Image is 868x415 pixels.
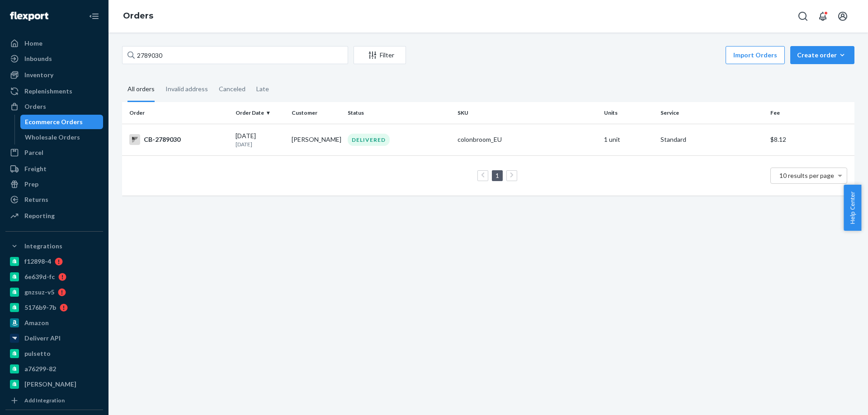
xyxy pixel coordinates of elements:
a: Returns [5,192,103,207]
div: Inventory [24,70,53,79]
button: Open notifications [814,7,832,25]
div: Returns [24,195,48,204]
th: Fee [767,102,854,124]
div: Ecommerce Orders [25,117,83,126]
th: Order Date [232,102,288,124]
button: Open account menu [834,7,852,25]
a: Replenishments [5,84,103,98]
div: All orders [127,77,155,102]
p: [DATE] [236,140,284,148]
a: Ecommerce Orders [20,115,104,129]
div: [DATE] [236,131,284,148]
div: [PERSON_NAME] [24,380,76,389]
a: [PERSON_NAME] [5,377,103,392]
button: Help Center [844,185,861,231]
div: pulsetto [24,349,51,358]
div: Parcel [24,148,43,157]
td: $8.12 [767,124,854,155]
div: Integrations [24,242,62,251]
a: Parcel [5,145,103,160]
div: f12898-4 [24,257,51,266]
a: a76299-82 [5,362,103,376]
div: DELIVERED [348,134,390,146]
td: [PERSON_NAME] [288,124,344,155]
a: Reporting [5,209,103,223]
div: 6e639d-fc [24,272,55,281]
img: Flexport logo [10,12,48,21]
th: Order [122,102,232,124]
div: Reporting [24,211,55,220]
td: 1 unit [600,124,656,155]
ol: breadcrumbs [116,3,160,29]
button: Filter [354,46,406,64]
div: 5176b9-7b [24,303,56,312]
th: Service [657,102,767,124]
div: Orders [24,102,46,111]
div: Inbounds [24,54,52,63]
a: Add Integration [5,395,103,406]
div: Filter [354,51,406,60]
a: pulsetto [5,346,103,361]
div: Deliverr API [24,334,61,343]
button: Integrations [5,239,103,253]
div: colonbroom_EU [458,135,597,144]
div: a76299-82 [24,364,56,373]
div: Prep [24,180,38,189]
a: 6e639d-fc [5,270,103,284]
a: 5176b9-7b [5,300,103,315]
div: Replenishments [24,87,72,96]
div: Freight [24,164,47,173]
div: Late [256,77,269,101]
a: Page 1 is your current page [494,172,501,179]
a: f12898-4 [5,254,103,269]
span: 10 results per page [779,172,834,179]
a: Deliverr API [5,331,103,345]
div: Home [24,39,42,48]
input: Search orders [122,46,348,64]
a: Amazon [5,316,103,330]
th: SKU [454,102,600,124]
a: Wholesale Orders [20,130,104,145]
a: Inbounds [5,51,103,66]
button: Import Orders [726,46,785,64]
th: Units [600,102,656,124]
a: Inventory [5,68,103,82]
p: Standard [660,135,763,144]
a: Home [5,36,103,51]
a: Orders [123,11,153,21]
div: Create order [797,51,848,60]
div: Customer [292,109,340,117]
div: CB-2789030 [129,134,228,145]
button: Open Search Box [794,7,812,25]
div: Invalid address [165,77,208,101]
button: Create order [790,46,854,64]
a: Prep [5,177,103,191]
div: Wholesale Orders [25,133,80,142]
button: Close Navigation [85,7,103,25]
a: Freight [5,162,103,176]
div: Add Integration [24,396,65,404]
a: gnzsuz-v5 [5,285,103,299]
div: gnzsuz-v5 [24,288,54,297]
div: Amazon [24,318,49,327]
a: Orders [5,99,103,114]
th: Status [344,102,454,124]
div: Canceled [219,77,245,101]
